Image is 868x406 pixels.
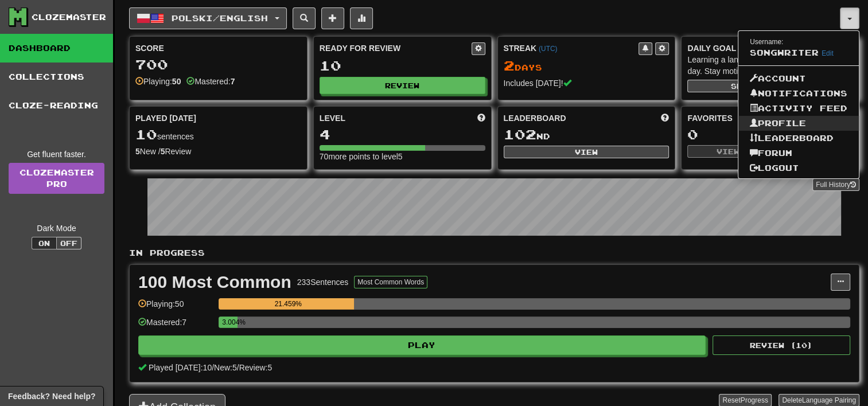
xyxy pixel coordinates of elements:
div: Includes [DATE]! [504,77,670,89]
div: 10 [320,58,485,73]
button: Seta dailygoal [687,80,853,92]
div: Daily Goal [687,42,853,54]
button: Search sentences [293,7,316,29]
p: In Progress [129,247,859,259]
div: 700 [135,57,301,72]
button: Review (10) [713,335,850,355]
div: 4 [320,127,485,142]
a: Leaderboard [738,131,859,146]
div: Ready for Review [320,42,472,54]
button: Add sentence to collection [321,7,344,29]
a: Activity Feed [738,101,859,116]
a: Edit [822,49,834,57]
button: Play [138,335,706,355]
span: Polski / English [172,13,268,23]
button: Most Common Words [354,276,427,288]
a: Account [738,71,859,86]
a: (UTC) [539,45,557,53]
strong: 5 [135,147,140,156]
strong: 7 [231,77,235,86]
span: 10 [135,126,157,142]
a: Profile [738,116,859,131]
div: Favorites [687,112,853,124]
a: Notifications [738,86,859,101]
button: View [504,146,670,158]
button: On [32,237,57,249]
span: Open feedback widget [8,391,95,402]
span: / [212,363,214,372]
span: Songwriter [750,48,819,57]
small: Username: [750,38,783,46]
div: Mastered: 7 [138,317,213,335]
div: 233 Sentences [297,276,349,288]
a: Forum [738,146,859,161]
span: New: 5 [214,363,237,372]
div: New / Review [135,146,301,157]
a: Logout [738,161,859,175]
span: Played [DATE] [135,112,196,124]
span: 2 [504,57,515,73]
span: Progress [741,396,768,404]
div: Score [135,42,301,54]
div: Mastered: [186,76,235,87]
strong: 5 [161,147,165,156]
div: Playing: [135,76,181,87]
div: Clozemaster [32,11,106,23]
button: Review [320,77,485,94]
span: Language Pairing [802,396,856,404]
span: 102 [504,126,536,142]
div: Playing: 50 [138,298,213,317]
div: Streak [504,42,639,54]
button: View [687,145,769,158]
span: / [237,363,239,372]
a: ClozemasterPro [9,163,104,194]
button: More stats [350,7,373,29]
div: sentences [135,127,301,142]
div: nd [504,127,670,142]
div: Dark Mode [9,222,104,234]
div: 0 [687,127,853,142]
span: Leaderboard [504,112,566,124]
strong: 50 [172,77,181,86]
div: 70 more points to level 5 [320,151,485,162]
button: Full History [812,178,859,191]
span: Played [DATE]: 10 [149,363,212,372]
div: 3.004% [222,317,238,328]
span: Score more points to level up [477,112,485,124]
span: Review: 5 [239,363,273,372]
div: 100 Most Common [138,274,291,291]
div: Day s [504,58,670,73]
div: Learning a language requires practice every day. Stay motivated! [687,54,853,77]
span: Level [320,112,345,124]
div: Get fluent faster. [9,149,104,160]
button: Polski/English [129,7,287,29]
div: 21.459% [222,298,354,310]
button: Off [56,237,81,249]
